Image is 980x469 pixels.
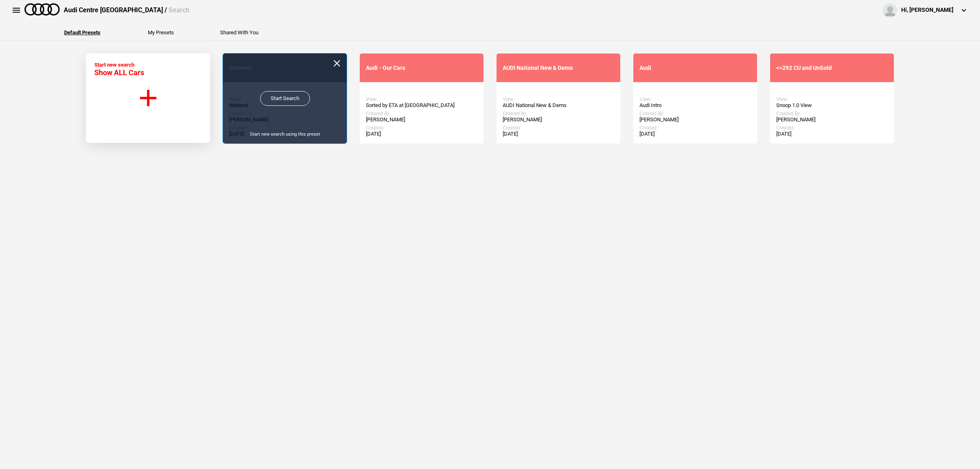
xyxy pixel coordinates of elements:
[639,111,751,116] div: Created By:
[366,65,477,71] div: Audi - Our Cars
[776,131,888,137] div: [DATE]
[148,30,174,35] button: My Presets
[366,102,477,109] div: Sorted by ETA at [GEOGRAPHIC_DATA]
[64,6,189,15] div: Audi Centre [GEOGRAPHIC_DATA] /
[220,30,258,35] button: Shared With You
[24,3,60,16] img: audi.png
[366,111,477,116] div: Created By:
[86,53,210,143] button: Start new search Show ALL Cars
[639,116,751,123] div: [PERSON_NAME]
[94,68,144,77] span: Show ALL Cars
[366,116,477,123] div: [PERSON_NAME]
[776,116,888,123] div: [PERSON_NAME]
[366,96,477,102] div: View:
[169,6,189,14] span: Search
[639,65,751,71] div: Audi
[223,131,347,137] div: Start new search using this preset
[639,125,751,131] div: Created:
[366,131,477,137] div: [DATE]
[901,6,953,14] div: Hi, [PERSON_NAME]
[503,111,614,116] div: Created By:
[639,102,751,109] div: Audi Intro
[639,131,751,137] div: [DATE]
[776,102,888,109] div: Snoop 1.0 View
[503,96,614,102] div: View:
[260,91,310,106] a: Start Search
[64,30,100,35] button: Default Presets
[366,125,477,131] div: Created:
[503,131,614,137] div: [DATE]
[776,96,888,102] div: View:
[503,116,614,123] div: [PERSON_NAME]
[639,96,751,102] div: View:
[503,102,614,109] div: AUDI National New & Demo
[776,65,888,71] div: <=292 CU and UnSold
[503,65,614,71] div: AUDI National New & Demo
[503,125,614,131] div: Created:
[776,111,888,116] div: Created By:
[776,125,888,131] div: Created:
[94,62,144,77] div: Start new search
